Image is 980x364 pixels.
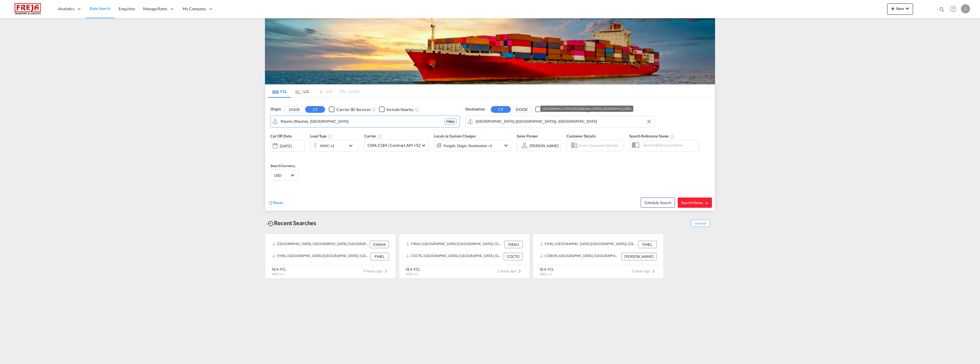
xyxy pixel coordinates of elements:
[379,106,413,112] md-checkbox: Checkbox No Ink
[948,4,961,14] div: Help
[370,241,389,248] div: CNSHA
[399,234,530,279] recent-search-card: FIRAU, [GEOGRAPHIC_DATA] ([GEOGRAPHIC_DATA]), [GEOGRAPHIC_DATA], [GEOGRAPHIC_DATA], [GEOGRAPHIC_D...
[887,3,913,15] button: icon-plus 400-fgNewicon-chevron-down
[540,241,637,248] div: FIHEL, Helsinki (Helsingfors), Finland, Northern Europe, Europe
[406,241,503,248] div: FIRAU, Raumo (Rauma), Finland, Northern Europe, Europe
[272,241,368,248] div: CNSHA, Shanghai, China, Greater China & Far East Asia, Asia Pacific
[270,140,305,152] div: [DATE]
[265,234,396,279] recent-search-card: [GEOGRAPHIC_DATA], [GEOGRAPHIC_DATA], [GEOGRAPHIC_DATA], [GEOGRAPHIC_DATA] & [GEOGRAPHIC_DATA], [...
[265,217,318,229] div: Recent Searches
[681,200,709,205] span: Search Rates
[328,134,333,139] md-icon: icon-information-outline
[406,253,502,260] div: COCTG, Cartagena, Colombia, South America, Americas
[543,106,631,112] div: [GEOGRAPHIC_DATA] ([GEOGRAPHIC_DATA]), [GEOGRAPHIC_DATA]
[889,5,896,12] md-icon: icon-plus 400-fg
[645,117,653,126] button: Clear Input
[268,200,273,205] md-icon: icon-refresh
[434,134,476,138] span: Locals & Custom Charges
[268,85,359,98] md-pagination-wrapper: Use the left and right arrow keys to navigate between tabs
[650,268,657,275] md-icon: icon-chevron-right
[415,107,419,112] md-icon: Unchecked: Ignores neighbouring ports when fetching rates.Checked : Includes neighbouring ports w...
[678,198,712,208] button: Search Ratesicon-arrow-right
[183,6,206,12] span: My Company
[465,106,485,112] span: Destination
[364,134,382,138] span: Carrier
[705,201,709,205] md-icon: icon-arrow-right
[310,140,359,151] div: 40HC x1icon-chevron-down
[310,134,333,138] span: Load Type
[305,106,325,113] button: CY
[265,98,715,211] div: Origin DOOR CY Checkbox No InkUnchecked: Search for CY (Container Yard) services for all selected...
[585,106,620,112] md-checkbox: Checkbox No Ink
[533,234,664,279] recent-search-card: FIHEL, [GEOGRAPHIC_DATA] ([GEOGRAPHIC_DATA]), [GEOGRAPHIC_DATA], [GEOGRAPHIC_DATA], [GEOGRAPHIC_D...
[670,134,675,139] md-icon: Your search will be saved by the below given name
[961,4,970,13] div: J
[270,106,281,112] span: Origin
[387,107,413,112] div: Include Nearby
[58,6,74,12] span: Analytics
[9,3,47,15] img: 586607c025bf11f083711d99603023e7.png
[540,253,620,260] div: COBUN, Buenaventura, Colombia, South America, Americas
[336,107,370,112] div: Carrier SD Services
[540,267,554,272] div: SEA-FCL
[466,116,655,127] md-input-container: Helsinki (Helsingfors), FIHEL
[281,117,444,126] input: Search by Port
[889,6,911,11] span: New
[939,6,945,15] div: icon-magnify
[629,134,675,138] span: Search Reference Name
[382,268,389,275] md-icon: icon-chevron-right
[270,164,295,168] span: Search Currency
[271,116,460,127] md-input-container: Raumo (Rauma), FIRAU
[621,253,657,260] div: [PERSON_NAME]
[272,267,286,272] div: SEA-FCL
[272,272,284,276] span: 40HC x 1
[535,106,577,112] md-checkbox: Checkbox No Ink
[579,141,622,150] input: Enter Customer Details
[371,107,376,112] md-icon: Unchecked: Search for CY (Container Yard) services for all selected carriers.Checked : Search for...
[540,272,552,276] span: 40HC x 1
[512,106,532,113] button: DOOR
[530,143,559,148] div: [PERSON_NAME]
[329,106,370,112] md-checkbox: Checkbox No Ink
[517,134,538,138] span: Sales Person
[143,6,167,12] span: Manage Rates
[119,6,135,11] span: Enquiries
[406,272,418,276] span: 40HC x 1
[268,200,283,206] div: icon-refreshReset
[948,4,958,14] span: Help
[434,140,511,151] div: Freight Origin Destination Factory Stuffingicon-chevron-down
[367,143,420,148] span: CMA CGM | Contract API +52
[273,171,296,179] md-select: Select Currency: $ USDUnited States Dollar
[444,119,457,124] div: FIRAU
[284,106,304,113] button: DOOR
[280,143,291,149] div: [DATE]
[503,142,509,149] md-icon: icon-chevron-down
[377,134,382,139] md-icon: The selected Trucker/Carrierwill be displayed in the rate results If the rates are from another f...
[504,253,523,260] div: COCTG
[691,220,710,227] span: Show All
[444,142,492,150] div: Freight Origin Destination Factory Stuffing
[270,151,275,159] md-datepicker: Select
[631,269,657,273] span: 5 hours ago
[270,134,292,138] span: Cut Off Date
[641,198,675,208] button: Note: By default Schedule search will only considerorigin ports, destination ports and cut off da...
[640,141,699,149] input: Search Reference Name
[504,241,523,248] div: FIRAU
[272,253,369,260] div: FIHEL, Helsinki (Helsingfors), Finland, Northern Europe, Europe
[406,267,420,272] div: SEA-FCL
[320,142,334,150] div: 40HC x1
[273,200,283,205] span: Reset
[364,269,389,273] span: 4 hours ago
[638,241,657,248] div: FIHEL
[939,6,945,13] md-icon: icon-magnify
[291,85,314,98] md-tab-item: LCL
[497,269,523,273] span: 5 hours ago
[904,5,911,12] md-icon: icon-chevron-down
[274,173,290,178] span: USD
[491,106,511,113] button: CY
[267,220,274,227] md-icon: icon-backup-restore
[529,141,559,150] md-select: Sales Person: Jarkko Lamminpaa
[516,268,523,275] md-icon: icon-chevron-right
[370,253,389,260] div: FIHEL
